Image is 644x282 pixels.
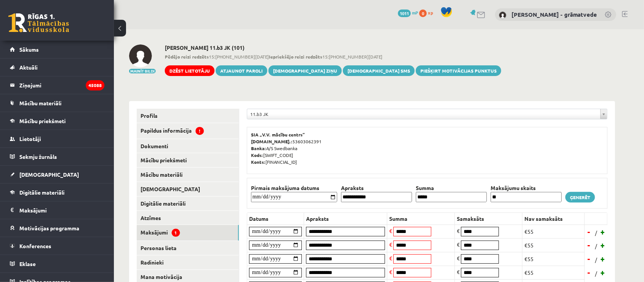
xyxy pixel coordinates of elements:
a: Digitālie materiāli [137,196,239,211]
a: Ģenerēt [565,192,595,203]
th: Apraksts [304,212,387,225]
span: € [389,268,392,275]
span: Digitālie materiāli [19,189,65,196]
a: [DEMOGRAPHIC_DATA] ziņu [268,65,342,76]
a: Mācību materiāli [137,168,239,182]
a: + [599,253,607,265]
a: Atzīmes [137,211,239,225]
a: Konferences [10,237,104,255]
th: Samaksāts [455,212,522,225]
p: 53603062391 A/S Swedbanka [SWIFT_CODE] [FINANCIAL_ID] [251,131,603,165]
b: Kods: [251,152,263,158]
legend: Ziņojumi [19,76,104,94]
a: Piešķirt motivācijas punktus [416,65,501,76]
a: Mācību priekšmeti [10,112,104,130]
a: Maksājumi [10,201,104,219]
a: Radinieki [137,255,239,269]
span: xp [428,10,433,16]
span: Sekmju žurnāls [19,153,57,160]
span: / [594,242,598,250]
td: €55 [522,225,585,238]
a: Sekmju žurnāls [10,148,104,165]
span: € [389,241,392,248]
a: [DEMOGRAPHIC_DATA] [137,182,239,196]
a: Motivācijas programma [10,219,104,237]
a: Atjaunot paroli [216,65,267,76]
a: + [599,239,607,251]
a: Profils [137,109,239,123]
b: Pēdējo reizi redzēts [165,54,209,60]
a: [DEMOGRAPHIC_DATA] SMS [343,65,415,76]
span: € [457,255,460,261]
span: / [594,269,598,277]
a: 0 xp [419,10,437,16]
span: 0 [419,10,427,17]
span: Motivācijas programma [19,225,79,231]
th: Nav samaksāts [522,212,585,225]
th: Apraksts [339,184,414,192]
span: Lietotāji [19,135,41,142]
a: [DEMOGRAPHIC_DATA] [10,166,104,183]
a: Mācību priekšmeti [137,153,239,167]
b: SIA „V.V. mācību centrs” [251,131,305,138]
legend: Maksājumi [19,201,104,219]
span: 11.b3 JK [250,109,597,119]
button: Mainīt bildi [129,69,156,73]
span: Aktuāli [19,64,38,71]
a: Digitālie materiāli [10,184,104,201]
i: 45088 [86,80,104,90]
span: [DEMOGRAPHIC_DATA] [19,171,79,178]
a: Rīgas 1. Tālmācības vidusskola [8,13,69,32]
span: Mācību materiāli [19,100,62,106]
a: + [599,226,607,238]
a: Papildus informācija! [137,123,239,139]
a: - [586,226,593,238]
span: mP [412,10,418,16]
td: €55 [522,238,585,252]
th: Summa [387,212,455,225]
span: € [389,227,392,234]
a: 1011 mP [398,10,418,16]
a: + [599,267,607,278]
b: Konts: [251,159,265,165]
span: Konferences [19,242,51,249]
span: Sākums [19,46,39,53]
a: Dokumenti [137,139,239,153]
th: Summa [414,184,489,192]
td: €55 [522,266,585,279]
span: / [594,256,598,264]
span: € [457,268,460,275]
a: - [586,253,593,265]
span: € [457,227,460,234]
img: Veronika Pētersone [129,44,152,67]
span: ! [196,127,204,135]
a: Sākums [10,41,104,58]
a: Mācību materiāli [10,94,104,112]
span: 1 [172,229,180,237]
a: Lietotāji [10,130,104,147]
span: Mācību priekšmeti [19,117,66,124]
a: - [586,239,593,251]
a: Eklase [10,255,104,272]
a: 11.b3 JK [247,109,607,119]
span: € [457,241,460,248]
span: € [389,255,392,261]
th: Pirmais maksājuma datums [249,184,339,192]
b: Iepriekšējo reizi redzēts [269,54,322,60]
span: Eklase [19,260,36,267]
h2: [PERSON_NAME] 11.b3 JK (101) [165,44,501,51]
img: Antra Sondore - grāmatvede [499,11,507,19]
a: Personas lieta [137,241,239,255]
td: €55 [522,252,585,266]
b: Banka: [251,145,266,151]
a: [PERSON_NAME] - grāmatvede [511,11,597,18]
b: [DOMAIN_NAME].: [251,138,292,144]
a: - [586,267,593,278]
a: Aktuāli [10,59,104,76]
span: / [594,229,598,237]
span: 15:[PHONE_NUMBER][DATE] 15:[PHONE_NUMBER][DATE] [165,53,501,60]
a: Maksājumi1 [137,225,239,241]
th: Maksājumu skaits [489,184,563,192]
a: Ziņojumi45088 [10,76,104,94]
span: 1011 [398,10,411,17]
